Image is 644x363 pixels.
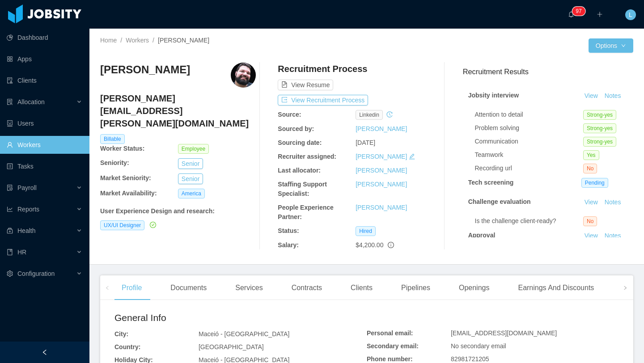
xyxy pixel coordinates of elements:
h3: [PERSON_NAME] [100,63,190,77]
span: Yes [583,150,599,160]
strong: Challenge evaluation [468,198,531,205]
span: $4,200.00 [356,241,383,249]
span: Configuration [17,270,55,277]
div: Contracts [284,275,329,300]
span: HR [17,249,26,256]
a: icon: pie-chartDashboard [7,29,82,46]
a: [PERSON_NAME] [356,181,407,188]
span: No [583,164,597,173]
i: icon: right [623,286,627,290]
span: Employee [178,144,209,154]
span: No secondary email [451,342,506,350]
span: Hired [356,226,376,236]
span: 82981721205 [451,355,489,363]
h3: Recruitment Results [463,66,633,77]
b: Market Availability: [100,190,157,197]
span: Allocation [17,98,45,106]
b: Staffing Support Specialist: [278,181,327,197]
span: L [629,9,632,20]
b: Sourcing date: [278,139,322,146]
span: [DATE] [356,139,375,146]
div: Services [228,275,270,300]
span: Strong-yes [583,110,616,120]
i: icon: left [105,286,110,290]
b: Worker Status: [100,145,144,152]
a: icon: exportView Recruitment Process [278,97,368,104]
i: icon: history [386,111,393,118]
a: icon: robotUsers [7,114,82,132]
b: Source: [278,111,301,118]
a: icon: file-textView Resume [278,81,333,89]
b: Seniority: [100,159,129,166]
button: icon: exportView Recruitment Process [278,95,368,106]
button: Notes [601,197,625,208]
span: [GEOGRAPHIC_DATA] [199,343,264,350]
strong: Jobsity interview [468,92,519,99]
b: Market Seniority: [100,174,151,181]
i: icon: line-chart [7,206,13,212]
span: UX/UI Designer [100,220,144,230]
button: Optionsicon: down [589,38,633,53]
b: Status: [278,227,299,234]
div: Communication [475,137,584,146]
b: Phone number: [367,355,413,363]
strong: Tech screening [468,179,514,186]
button: icon: file-textView Resume [278,80,333,90]
i: icon: plus [597,11,603,17]
a: View [581,198,601,206]
a: [PERSON_NAME] [356,204,407,211]
span: Payroll [17,184,37,191]
button: Notes [601,91,625,101]
b: Personal email: [367,329,413,337]
div: Clients [343,275,380,300]
div: Documents [163,275,214,300]
button: Notes [601,231,625,241]
a: [PERSON_NAME] [356,125,407,132]
a: [PERSON_NAME] [356,153,407,160]
span: Maceió - [GEOGRAPHIC_DATA] [199,330,289,338]
p: 7 [579,7,582,16]
span: Strong-yes [583,123,616,133]
div: Is the challenge client-ready? [475,216,584,226]
div: Earnings And Discounts [511,275,601,300]
a: [PERSON_NAME] [356,167,407,174]
b: Last allocator: [278,167,321,174]
span: Billable [100,134,125,144]
div: Profile [114,275,149,300]
i: icon: file-protect [7,185,13,191]
a: View [581,92,601,99]
a: icon: check-circle [148,221,156,228]
div: Problem solving [475,123,584,133]
p: 9 [576,7,579,16]
div: Openings [452,275,497,300]
button: Senior [178,173,203,184]
span: linkedin [356,110,383,120]
span: [PERSON_NAME] [158,37,209,44]
div: Pipelines [394,275,437,300]
a: icon: profileTasks [7,157,82,175]
i: icon: book [7,249,13,255]
a: Home [100,37,117,44]
span: No [583,216,597,226]
div: Teamwork [475,150,584,160]
h2: General Info [114,311,367,325]
b: City: [114,330,128,338]
span: [EMAIL_ADDRESS][DOMAIN_NAME] [451,329,557,337]
span: / [120,37,122,44]
span: info-circle [388,242,394,248]
b: User Experience Design and research : [100,207,215,215]
i: icon: solution [7,99,13,105]
i: icon: setting [7,270,13,277]
b: Country: [114,343,140,350]
b: Sourced by: [278,125,314,132]
a: View [581,232,601,239]
span: Pending [581,178,608,188]
img: c8e1ecae-f1b1-4814-a9fc-ed6510bf0e95_675060cff28eb-400w.png [231,63,256,88]
span: / [153,37,154,44]
div: Recording url [475,164,584,173]
b: Recruiter assigned: [278,153,336,160]
i: icon: edit [409,153,415,160]
i: icon: check-circle [150,222,156,228]
span: Health [17,227,35,234]
b: People Experience Partner: [278,204,334,220]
